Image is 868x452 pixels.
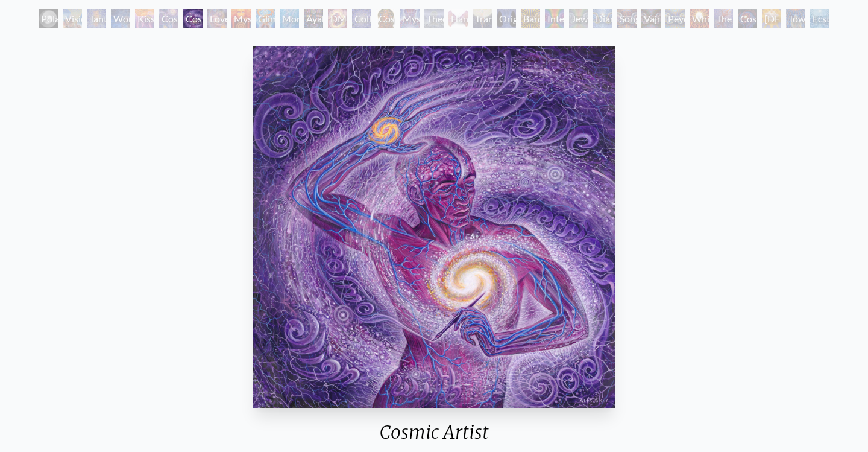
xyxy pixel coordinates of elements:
[207,9,227,28] div: Love is a Cosmic Force
[87,9,106,28] div: Tantra
[111,9,130,28] div: Wonder
[448,9,468,28] div: Hands that See
[810,9,829,28] div: Ecstasy
[762,9,781,28] div: [DEMOGRAPHIC_DATA]
[304,9,323,28] div: Ayahuasca Visitation
[521,9,540,28] div: Bardo Being
[159,9,178,28] div: Cosmic Creativity
[376,9,395,28] div: Cosmic [DEMOGRAPHIC_DATA]
[473,9,492,28] div: Transfiguration
[497,9,516,28] div: Original Face
[424,9,444,28] div: Theologue
[328,9,347,28] div: DMT - The Spirit Molecule
[593,9,612,28] div: Diamond Being
[714,9,733,28] div: The Great Turn
[665,9,685,28] div: Peyote Being
[786,9,805,28] div: Toward the One
[641,9,661,28] div: Vajra Being
[183,9,203,28] div: Cosmic Artist
[256,9,275,28] div: Glimpsing the Empyrean
[690,9,709,28] div: White Light
[135,9,154,28] div: Kiss of the [MEDICAL_DATA]
[352,9,371,28] div: Collective Vision
[400,9,420,28] div: Mystic Eye
[569,9,588,28] div: Jewel Being
[63,9,82,28] div: Visionary Origin of Language
[280,9,299,28] div: Monochord
[231,9,251,28] div: Mysteriosa 2
[545,9,564,28] div: Interbeing
[253,46,615,408] img: Cosmic-Artist-2014-Alex-Grey-watermarked.jpg
[39,9,58,28] div: Polar Unity Spiral
[738,9,757,28] div: Cosmic Consciousness
[617,9,637,28] div: Song of Vajra Being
